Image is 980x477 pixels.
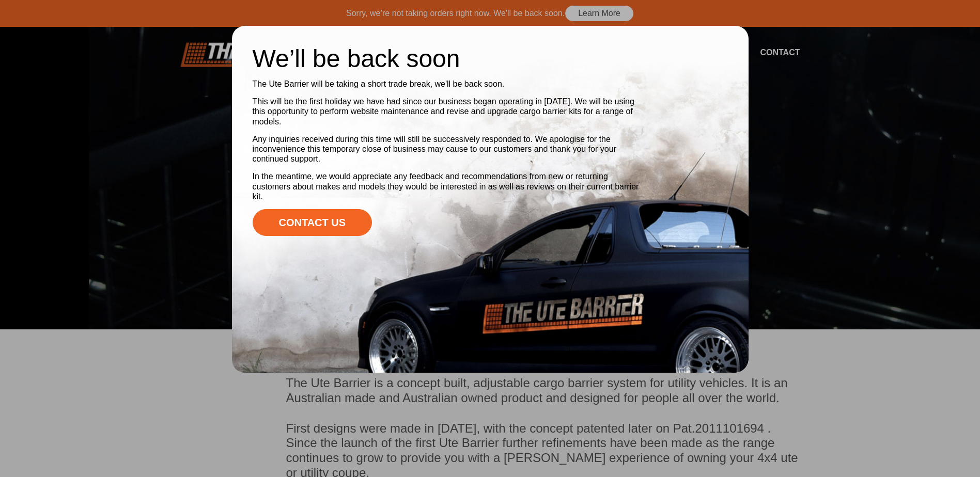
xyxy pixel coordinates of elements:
[253,134,645,164] p: Any inquiries received during this time will still be successively responded to. We apologise for...
[253,97,645,126] p: This will be the first holiday we have had since our business began operating in [DATE]. We will ...
[253,46,645,71] h2: We’ll be back soon
[253,209,372,236] a: Contact Us
[253,171,645,201] p: In the meantime, we would appreciate any feedback and recommendations from new or returning custo...
[253,79,645,89] p: The Ute Barrier will be taking a short trade break, we'll be back soon.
